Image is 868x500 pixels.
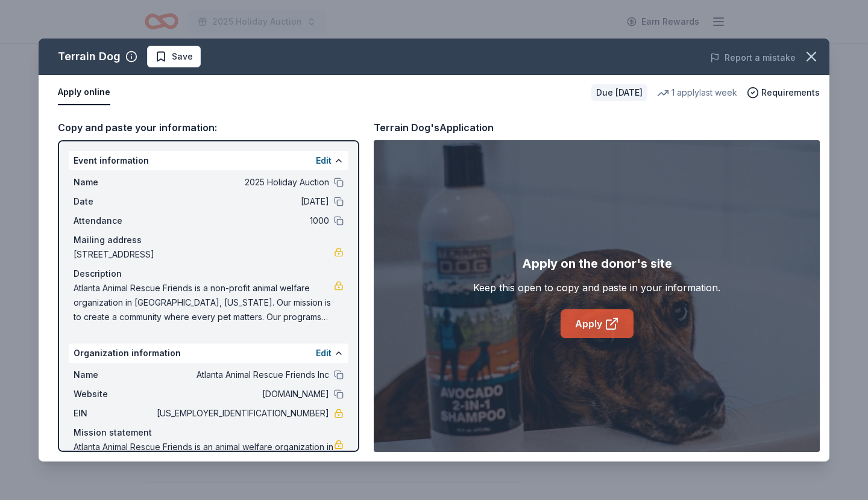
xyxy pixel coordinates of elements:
[154,406,329,421] span: [US_EMPLOYER_IDENTIFICATION_NUMBER]
[747,85,820,100] button: Requirements
[74,267,344,281] div: Description
[74,440,334,483] span: Atlanta Animal Rescue Friends is an animal welfare organization in [GEOGRAPHIC_DATA] ([GEOGRAPHIC...
[147,46,201,67] button: Save
[74,194,154,209] span: Date
[172,49,193,64] span: Save
[154,368,329,382] span: Atlanta Animal Rescue Friends Inc
[74,281,334,324] span: Atlanta Animal Rescue Friends is a non-profit animal welfare organization in [GEOGRAPHIC_DATA], [...
[58,47,121,66] div: Terrain Dog
[69,344,348,363] div: Organization information
[58,120,359,135] div: Copy and paste your information:
[74,233,344,247] div: Mailing address
[154,194,329,209] span: [DATE]
[522,254,672,273] div: Apply on the donor's site
[74,425,344,440] div: Mission statement
[74,247,334,262] span: [STREET_ADDRESS]
[58,80,110,105] button: Apply online
[74,214,154,228] span: Attendance
[74,368,154,382] span: Name
[761,85,820,100] span: Requirements
[154,175,329,190] span: 2025 Holiday Auction
[710,51,796,65] button: Report a mistake
[591,84,647,101] div: Due [DATE]
[657,85,737,100] div: 1 apply last week
[69,151,348,170] div: Event information
[74,175,154,190] span: Name
[74,387,154,401] span: Website
[316,153,332,168] button: Edit
[154,387,329,401] span: [DOMAIN_NAME]
[154,214,329,228] span: 1000
[74,406,154,421] span: EIN
[561,309,634,338] a: Apply
[473,280,720,295] div: Keep this open to copy and paste in your information.
[374,120,494,135] div: Terrain Dog's Application
[316,346,332,360] button: Edit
